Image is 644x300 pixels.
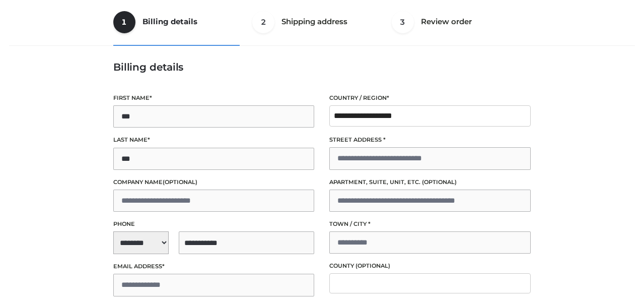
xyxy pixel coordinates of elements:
[113,135,315,145] label: Last name
[163,178,197,186] span: (optional)
[329,93,531,103] label: Country / Region
[422,178,457,186] span: (optional)
[355,262,390,269] span: (optional)
[329,135,531,145] label: Street address
[113,177,315,187] label: Company name
[329,219,531,229] label: Town / City
[113,262,315,271] label: Email address
[329,261,531,271] label: County
[113,93,315,103] label: First name
[113,61,531,73] h3: Billing details
[329,177,531,187] label: Apartment, suite, unit, etc.
[113,219,315,229] label: Phone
